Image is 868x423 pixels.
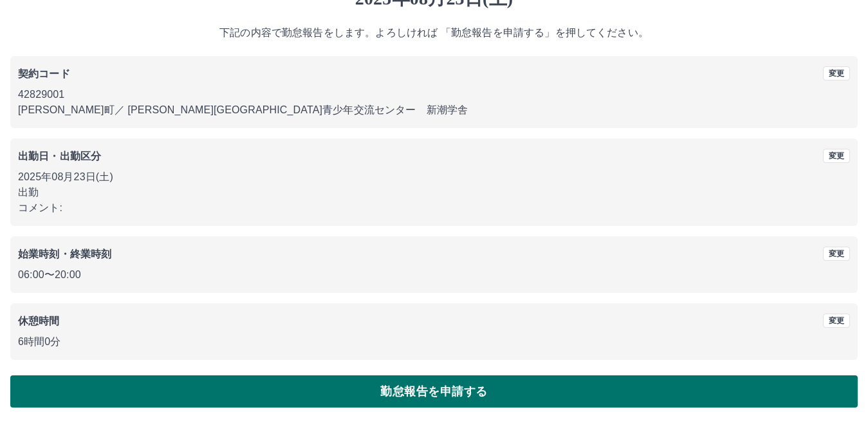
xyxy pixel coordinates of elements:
p: [PERSON_NAME]町 ／ [PERSON_NAME][GEOGRAPHIC_DATA]青少年交流センター 新潮学舎 [18,102,850,118]
b: 休憩時間 [18,315,60,326]
b: 始業時刻・終業時刻 [18,249,111,259]
p: 下記の内容で勤怠報告をします。よろしければ 「勤怠報告を申請する」を押してください。 [10,25,858,41]
p: 出勤 [18,185,850,200]
button: 変更 [823,247,850,261]
p: 2025年08月23日(土) [18,169,850,185]
p: 6時間0分 [18,334,850,350]
button: 変更 [823,66,850,80]
button: 変更 [823,314,850,328]
p: 06:00 〜 20:00 [18,267,850,283]
button: 勤怠報告を申請する [10,375,858,408]
p: 42829001 [18,87,850,102]
button: 変更 [823,149,850,163]
b: 出勤日・出勤区分 [18,151,101,162]
p: コメント: [18,200,850,216]
b: 契約コード [18,68,70,79]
